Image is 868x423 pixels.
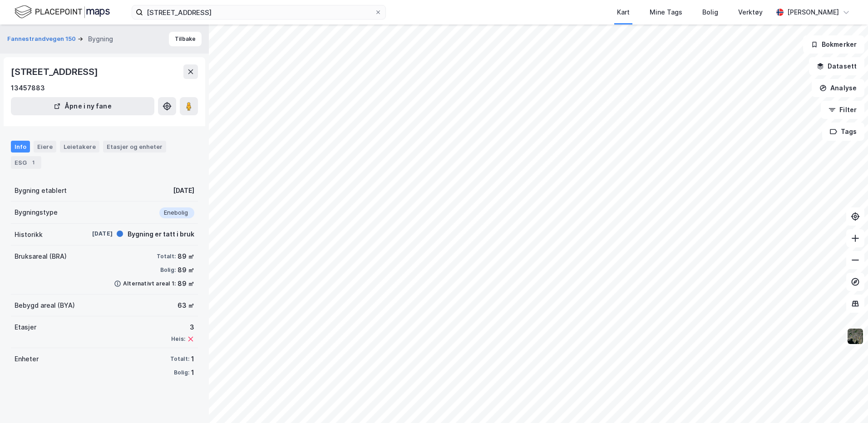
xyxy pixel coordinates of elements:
[15,251,67,262] div: Bruksareal (BRA)
[15,229,43,240] div: Historikk
[738,7,763,18] div: Verktøy
[76,230,113,238] div: [DATE]
[11,156,41,169] div: ESG
[171,335,185,343] div: Heis:
[650,7,682,18] div: Mine Tags
[128,229,194,240] div: Bygning er tatt i bruk
[15,322,36,333] div: Etasjer
[11,64,100,79] div: [STREET_ADDRESS]
[160,266,176,274] div: Bolig:
[11,141,30,152] div: Info
[169,32,202,46] button: Tilbake
[847,328,864,345] img: 9k=
[178,251,194,262] div: 89 ㎡
[173,185,194,196] div: [DATE]
[15,4,110,20] img: logo.f888ab2527a4732fd821a326f86c7f29.svg
[15,354,39,364] div: Enheter
[178,278,194,289] div: 89 ㎡
[34,141,56,152] div: Eiere
[191,354,194,364] div: 1
[803,35,864,54] button: Bokmerker
[174,369,189,376] div: Bolig:
[823,379,868,423] div: Kontrollprogram for chat
[178,300,194,311] div: 63 ㎡
[171,322,194,333] div: 3
[823,379,868,423] iframe: Chat Widget
[88,34,113,44] div: Bygning
[11,97,154,115] button: Åpne i ny fane
[191,367,194,378] div: 1
[821,101,864,119] button: Filter
[822,123,864,141] button: Tags
[812,79,864,97] button: Analyse
[178,265,194,275] div: 89 ㎡
[123,280,176,287] div: Alternativt areal 1:
[15,207,58,218] div: Bygningstype
[809,57,864,75] button: Datasett
[702,7,718,18] div: Bolig
[29,158,38,167] div: 1
[7,34,78,44] button: Fannestrandvegen 150
[617,7,630,18] div: Kart
[157,253,176,260] div: Totalt:
[15,300,75,311] div: Bebygd areal (BYA)
[143,5,375,19] input: Søk på adresse, matrikkel, gårdeiere, leietakere eller personer
[787,7,839,18] div: [PERSON_NAME]
[15,185,67,196] div: Bygning etablert
[60,141,99,152] div: Leietakere
[107,143,163,151] div: Etasjer og enheter
[11,83,45,93] div: 13457883
[170,355,189,363] div: Totalt:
